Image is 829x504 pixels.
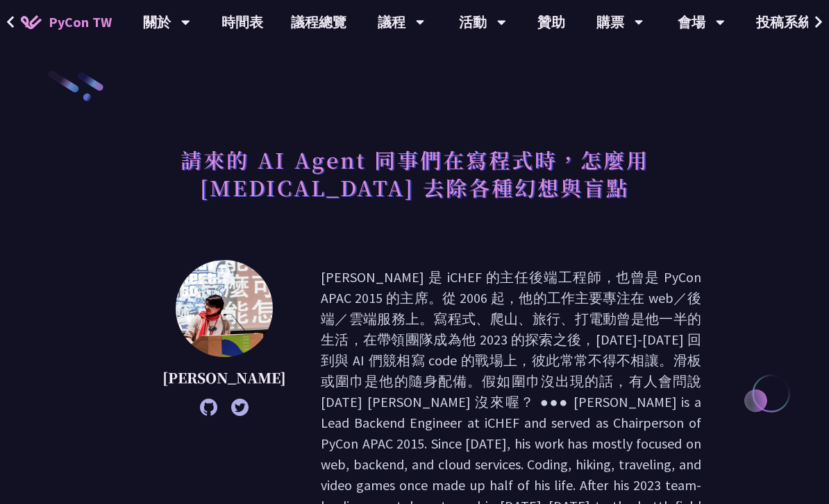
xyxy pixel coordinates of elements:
[176,260,273,357] img: Keith Yang
[49,12,112,33] span: PyCon TW
[21,15,42,29] img: Home icon of PyCon TW 2025
[7,5,126,40] a: PyCon TW
[162,367,286,388] p: [PERSON_NAME]
[128,139,701,208] h1: 請來的 AI Agent 同事們在寫程式時，怎麼用 [MEDICAL_DATA] 去除各種幻想與盲點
